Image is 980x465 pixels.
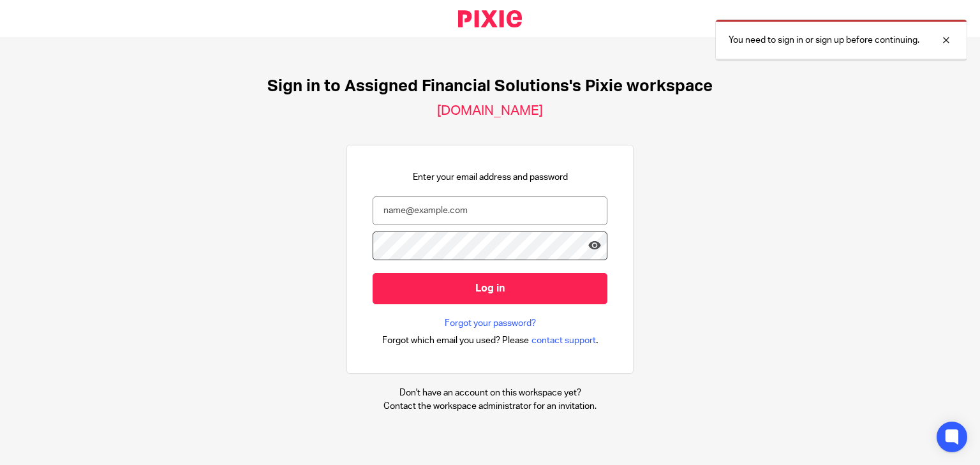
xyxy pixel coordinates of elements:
input: name@example.com [373,196,607,225]
h1: Sign in to Assigned Financial Solutions's Pixie workspace [267,77,713,96]
span: contact support [531,334,596,347]
input: Log in [373,273,607,304]
h2: [DOMAIN_NAME] [437,103,543,119]
p: Contact the workspace administrator for an invitation. [383,400,597,413]
p: Enter your email address and password [413,171,568,184]
p: Don't have an account on this workspace yet? [383,387,597,399]
a: Forgot your password? [445,317,536,330]
span: Forgot which email you used? Please [382,334,529,347]
p: You need to sign in or sign up before continuing. [729,34,919,47]
div: . [382,333,598,348]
